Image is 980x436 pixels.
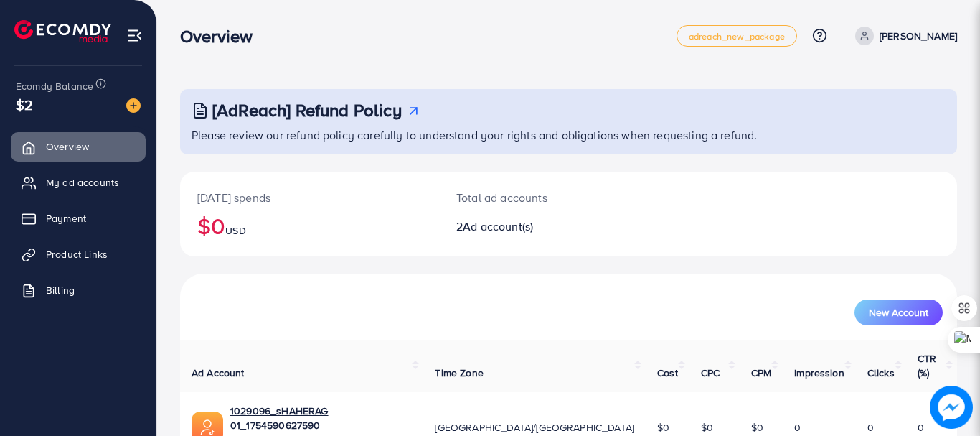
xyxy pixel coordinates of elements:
[751,366,771,380] span: CPM
[230,404,412,433] a: 1029096_sHAHERAG 01_1754590627590
[867,366,895,380] span: Clicks
[794,366,844,380] span: Impression
[657,420,669,435] span: $0
[677,25,797,47] a: adreach_new_package
[126,27,143,44] img: menu
[869,307,928,317] span: New Account
[11,168,146,197] a: My ad accounts
[456,189,616,206] p: Total ad accounts
[180,26,264,47] h3: Overview
[794,420,801,435] span: 0
[192,126,948,144] p: Please review our refund policy carefully to understand your rights and obligations when requesti...
[701,366,720,380] span: CPC
[918,351,936,380] span: CTR (%)
[197,189,422,206] p: [DATE] spends
[46,283,75,297] span: Billing
[46,211,86,226] span: Payment
[126,98,141,113] img: image
[751,420,763,435] span: $0
[192,366,245,380] span: Ad Account
[225,223,245,238] span: USD
[14,20,111,42] img: logo
[46,139,89,154] span: Overview
[456,220,616,233] h2: 2
[16,94,33,115] span: $2
[11,240,146,269] a: Product Links
[689,32,785,41] span: adreach_new_package
[849,27,957,45] a: [PERSON_NAME]
[854,300,943,325] button: New Account
[657,366,678,380] span: Cost
[11,204,146,233] a: Payment
[463,218,533,234] span: Ad account(s)
[918,420,924,435] span: 0
[435,420,634,435] span: [GEOGRAPHIC_DATA]/[GEOGRAPHIC_DATA]
[11,276,146,305] a: Billing
[212,100,402,121] h3: [AdReach] Refund Policy
[701,420,713,435] span: $0
[435,366,483,380] span: Time Zone
[867,420,874,435] span: 0
[930,386,973,429] img: image
[16,79,93,93] span: Ecomdy Balance
[197,212,422,239] h2: $0
[46,175,119,190] span: My ad accounts
[11,132,146,161] a: Overview
[880,27,957,45] p: [PERSON_NAME]
[46,247,108,261] span: Product Links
